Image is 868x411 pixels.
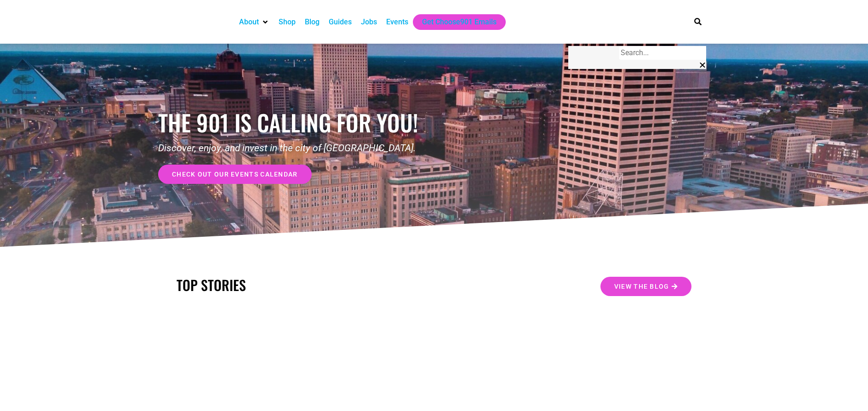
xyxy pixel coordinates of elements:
a: Events [386,17,408,28]
nav: Main nav [234,14,674,30]
input: Search... [619,46,706,60]
a: Blog [305,17,320,28]
div: Close this search box. [568,60,706,71]
a: View the Blog [600,277,691,296]
div: About [234,14,274,30]
h2: TOP STORIES [177,277,429,293]
p: Discover, enjoy, and invest in the city of [GEOGRAPHIC_DATA]. [158,141,434,156]
h1: the 901 is calling for you! [158,109,434,136]
a: Jobs [361,17,377,28]
span: check out our events calendar [172,171,298,177]
a: check out our events calendar [158,165,312,184]
a: About [239,17,259,28]
div: Search [683,17,702,28]
span: View the Blog [614,283,669,290]
a: Guides [329,17,352,28]
a: Shop [279,17,296,28]
a: Get Choose901 Emails [422,17,497,28]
